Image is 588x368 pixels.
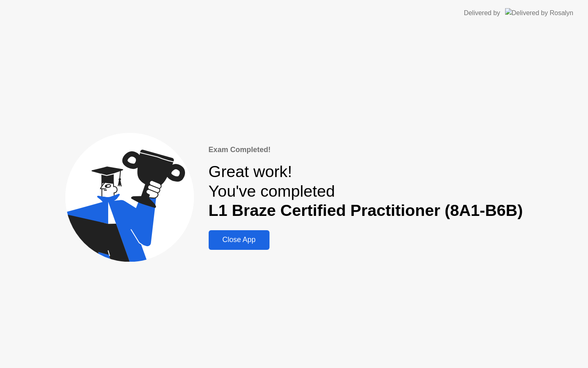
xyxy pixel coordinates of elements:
div: Great work! You've completed [209,162,523,220]
div: Exam Completed! [209,144,523,155]
b: L1 Braze Certified Practitioner (8A1-B6B) [209,201,523,219]
div: Close App [211,236,267,244]
img: Delivered by Rosalyn [505,8,573,18]
div: Delivered by [464,8,500,18]
button: Close App [209,230,269,250]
